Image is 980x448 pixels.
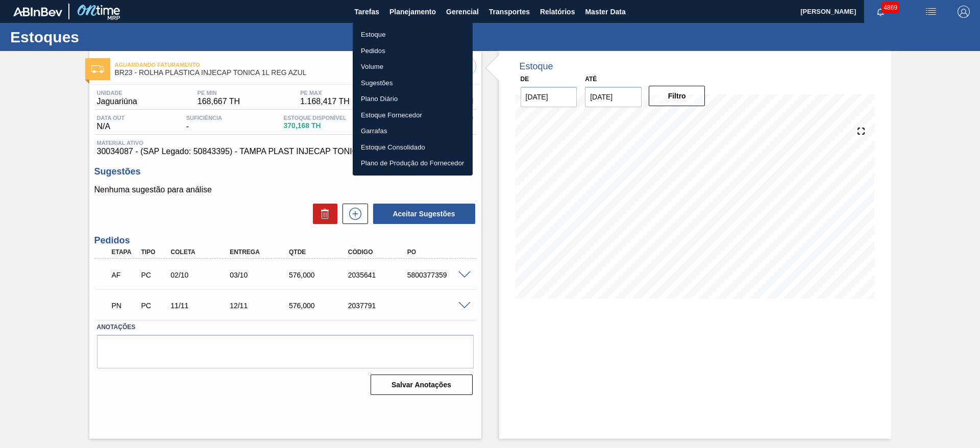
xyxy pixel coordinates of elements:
a: Estoque Consolidado [353,139,473,156]
a: Estoque [353,27,473,43]
a: Sugestões [353,75,473,91]
a: Garrafas [353,123,473,139]
a: Volume [353,59,473,75]
a: Pedidos [353,43,473,59]
a: Plano de Produção do Fornecedor [353,155,473,171]
a: Estoque Fornecedor [353,107,473,123]
a: Plano Diário [353,91,473,107]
